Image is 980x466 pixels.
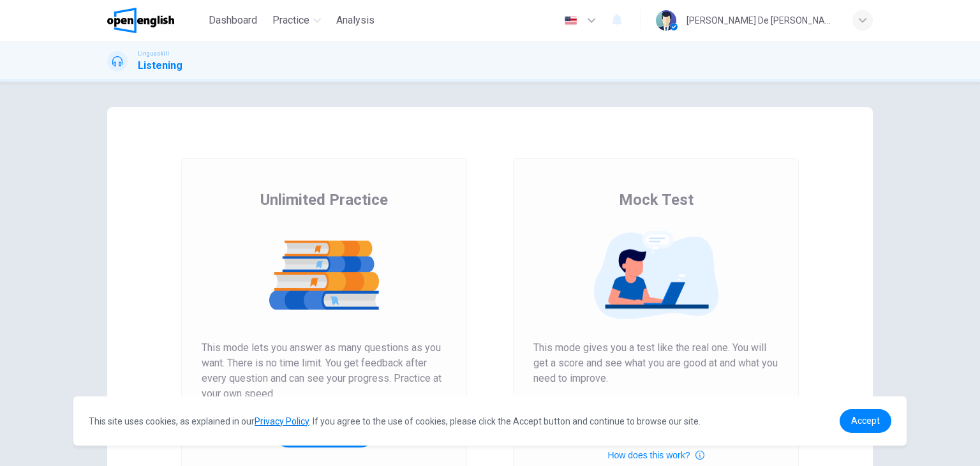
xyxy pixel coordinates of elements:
[619,190,694,210] span: Mock Test
[107,8,204,33] a: OpenEnglish logo
[851,416,880,426] span: Accept
[209,13,257,28] span: Dashboard
[267,9,326,32] button: Practice
[533,340,778,386] span: This mode gives you a test like the real one. You will get a score and see what you are good at a...
[331,9,380,32] button: Analysis
[687,13,837,28] div: [PERSON_NAME] De [PERSON_NAME]
[138,49,169,58] span: Linguaskill
[255,416,309,426] a: Privacy Policy
[656,10,676,31] img: Profile picture
[73,396,907,446] div: cookieconsent
[107,8,174,33] img: OpenEnglish logo
[138,58,182,73] h1: Listening
[272,13,309,28] span: Practice
[563,16,579,26] img: en
[89,416,701,426] span: This site uses cookies, as explained in our . If you agree to the use of cookies, please click th...
[336,13,375,28] span: Analysis
[260,190,388,210] span: Unlimited Practice
[840,409,891,433] a: dismiss cookie message
[607,447,704,463] button: How does this work?
[204,9,262,32] button: Dashboard
[202,340,447,402] span: This mode lets you answer as many questions as you want. There is no time limit. You get feedback...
